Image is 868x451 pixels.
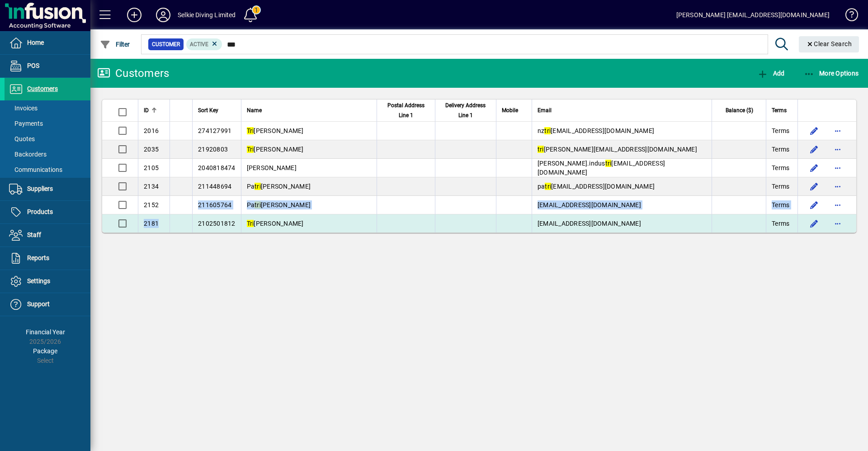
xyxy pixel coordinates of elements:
[247,201,311,209] span: Pa [PERSON_NAME]
[255,201,261,209] em: tri
[830,216,845,231] button: More options
[5,116,90,131] a: Payments
[5,32,90,54] a: Home
[772,200,789,209] span: Terms
[198,105,218,115] span: Sort Key
[772,105,787,115] span: Terms
[27,300,50,308] span: Support
[5,270,90,293] a: Settings
[772,126,789,135] span: Terms
[98,36,132,52] button: Filter
[198,127,231,134] span: 274127991
[144,127,159,134] span: 2016
[247,105,371,115] div: Name
[441,100,491,120] span: Delivery Address Line 1
[144,201,159,209] span: 2152
[726,105,753,115] span: Balance ($)
[144,183,159,190] span: 2134
[772,145,789,154] span: Terms
[27,254,49,261] span: Reports
[502,105,526,115] div: Mobile
[27,39,44,46] span: Home
[830,123,845,138] button: More options
[9,166,62,173] span: Communications
[120,7,149,23] button: Add
[538,146,697,153] span: [PERSON_NAME][EMAIL_ADDRESS][DOMAIN_NAME]
[9,104,38,112] span: Invoices
[538,183,655,190] span: pa [EMAIL_ADDRESS][DOMAIN_NAME]
[152,40,180,49] span: Customer
[97,66,169,81] div: Customers
[27,85,58,92] span: Customers
[27,185,53,192] span: Suppliers
[247,127,254,134] em: Tri
[755,65,787,81] button: Add
[5,201,90,223] a: Products
[190,41,208,47] span: Active
[9,135,35,142] span: Quotes
[830,179,845,194] button: More options
[806,40,852,47] span: Clear Search
[5,162,90,177] a: Communications
[757,70,784,77] span: Add
[144,220,159,227] span: 2181
[247,164,297,171] span: [PERSON_NAME]
[9,151,47,158] span: Backorders
[807,179,821,194] button: Edit
[676,8,830,22] div: [PERSON_NAME] [EMAIL_ADDRESS][DOMAIN_NAME]
[545,183,551,190] em: tri
[544,127,551,134] em: tri
[27,208,53,215] span: Products
[198,201,231,209] span: 211605764
[382,100,429,120] span: Postal Address Line 1
[538,220,641,227] span: [EMAIL_ADDRESS][DOMAIN_NAME]
[538,105,706,115] div: Email
[772,219,789,228] span: Terms
[247,146,254,153] em: Tri
[807,161,821,175] button: Edit
[807,142,821,157] button: Edit
[538,146,544,153] em: tri
[100,41,130,48] span: Filter
[27,231,41,238] span: Staff
[830,142,845,157] button: More options
[772,163,789,172] span: Terms
[5,293,90,316] a: Support
[5,100,90,116] a: Invoices
[247,127,304,134] span: [PERSON_NAME]
[804,70,859,77] span: More Options
[33,347,57,355] span: Package
[144,105,149,115] span: ID
[807,123,821,138] button: Edit
[255,183,261,190] em: tri
[144,164,159,171] span: 2105
[144,105,164,115] div: ID
[502,105,518,115] span: Mobile
[198,164,236,171] span: 2040818474
[538,105,552,115] span: Email
[198,183,231,190] span: 211448694
[5,55,90,77] a: POS
[247,105,262,115] span: Name
[839,2,857,31] a: Knowledge Base
[5,224,90,247] a: Staff
[198,220,236,227] span: 2102501812
[198,146,228,153] span: 21920803
[247,146,304,153] span: [PERSON_NAME]
[830,198,845,212] button: More options
[538,160,665,176] span: [PERSON_NAME].indus [EMAIL_ADDRESS][DOMAIN_NAME]
[799,36,859,52] button: Clear
[186,38,222,50] mat-chip: Activation Status: Active
[247,220,254,227] em: Tri
[247,220,304,227] span: [PERSON_NAME]
[9,120,43,127] span: Payments
[5,178,90,200] a: Suppliers
[27,277,50,285] span: Settings
[802,65,861,81] button: More Options
[5,131,90,147] a: Quotes
[538,127,654,134] span: nz [EMAIL_ADDRESS][DOMAIN_NAME]
[149,7,178,23] button: Profile
[717,105,761,115] div: Balance ($)
[178,8,236,22] div: Selkie Diving Limited
[5,147,90,162] a: Backorders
